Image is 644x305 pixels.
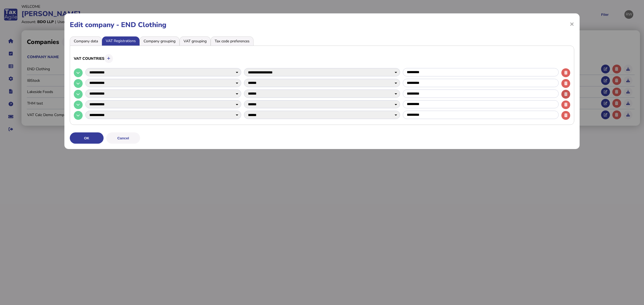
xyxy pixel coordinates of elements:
button: Expand detail [74,111,83,120]
li: Company grouping [140,36,180,46]
button: Expand detail [74,101,83,109]
h3: VAT countries [74,53,570,64]
li: Tax code preferences [211,36,254,46]
button: Delete VAT registration [561,111,570,120]
button: Cancel [106,132,140,144]
button: Delete VAT registration [561,90,570,99]
button: Delete VAT registration [561,68,570,77]
button: Expand detail [74,90,83,99]
li: VAT Registrations [102,36,140,46]
h1: Edit company - END Clothing [70,20,574,29]
button: Expand detail [74,68,83,77]
li: VAT grouping [180,36,211,46]
button: OK [70,132,104,144]
li: Company data [70,36,102,46]
button: Delete VAT registration [561,79,570,88]
button: Delete VAT registration [561,101,570,109]
button: Expand detail [74,79,83,88]
span: × [570,19,574,29]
